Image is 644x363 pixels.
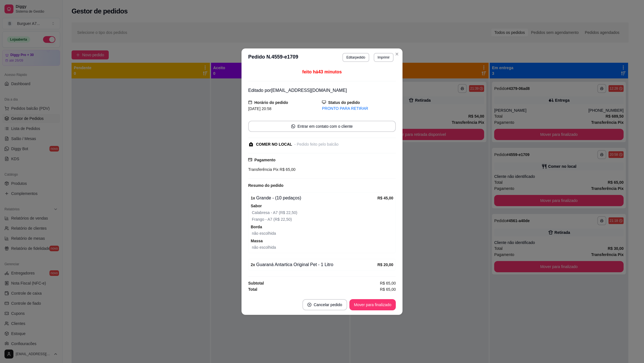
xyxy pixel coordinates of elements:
strong: R$ 20,00 [377,262,393,267]
span: credit-card [248,158,252,162]
button: Imprimir [374,53,394,62]
span: feito há 43 minutos [302,69,342,74]
strong: Sabor [251,204,262,208]
span: Transferência Pix [248,167,278,172]
div: Grande - (10 pedaços) [251,195,377,201]
span: [DATE] 20:58 [248,106,271,111]
span: não escolhida [252,245,276,250]
span: calendar [248,100,252,104]
span: Frango - A7 [252,217,272,222]
h3: Pedido N. 4559-e1709 [248,53,298,62]
button: Close [392,50,401,59]
strong: 2 x [251,262,255,267]
span: não escolhida [252,231,276,236]
strong: Total [248,287,257,292]
strong: R$ 45,00 [377,196,393,200]
strong: Resumo do pedido [248,183,283,188]
span: R$ 65,00 [380,280,396,286]
button: Mover para finalizado [349,299,396,310]
span: R$ 65,00 [380,286,396,292]
strong: 1 x [251,196,255,200]
div: COMER NO LOCAL [256,141,292,147]
strong: Subtotal [248,281,264,285]
button: whats-appEntrar em contato com o cliente [248,121,396,132]
span: Editado por [EMAIL_ADDRESS][DOMAIN_NAME] [248,88,347,93]
span: R$ 65,00 [278,167,295,172]
span: Calabresa - A7 [252,210,278,215]
strong: Borda [251,225,262,229]
div: PRONTO PARA RETIRAR [322,106,396,111]
strong: Massa [251,239,263,243]
button: close-circleCancelar pedido [302,299,347,310]
strong: Pagamento [254,158,275,162]
span: close-circle [307,303,311,307]
button: Editarpedido [342,53,369,62]
span: desktop [322,100,326,104]
strong: Status do pedido [328,100,360,105]
strong: Horário do pedido [254,100,288,105]
span: (R$ 22,50) [272,217,292,222]
div: Guaraná Antartica Original Pet - 1 Litro [251,261,377,268]
span: whats-app [291,124,295,128]
div: - Pedido feito pelo balcão [294,141,338,147]
span: (R$ 22,50) [278,210,297,215]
